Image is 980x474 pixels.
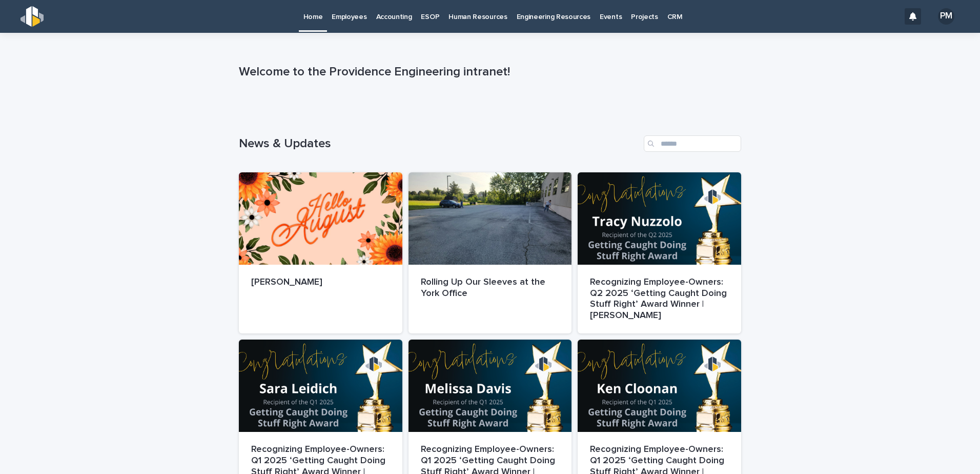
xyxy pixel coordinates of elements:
[251,277,390,288] p: [PERSON_NAME]
[239,65,737,80] p: Welcome to the Providence Engineering intranet!
[590,277,729,321] p: Recognizing Employee-Owners: Q2 2025 ‘Getting Caught Doing Stuff Right’ Award Winner | [PERSON_NAME]
[421,277,560,299] p: Rolling Up Our Sleeves at the York Office
[21,6,44,27] img: s5b5MGTdWwFoU4EDV7nw
[938,8,954,25] div: PM
[409,172,572,333] a: Rolling Up Our Sleeves at the York Office
[239,136,640,151] h1: News & Updates
[644,135,741,152] input: Search
[578,172,741,333] a: Recognizing Employee-Owners: Q2 2025 ‘Getting Caught Doing Stuff Right’ Award Winner | [PERSON_NAME]
[239,172,402,333] a: [PERSON_NAME]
